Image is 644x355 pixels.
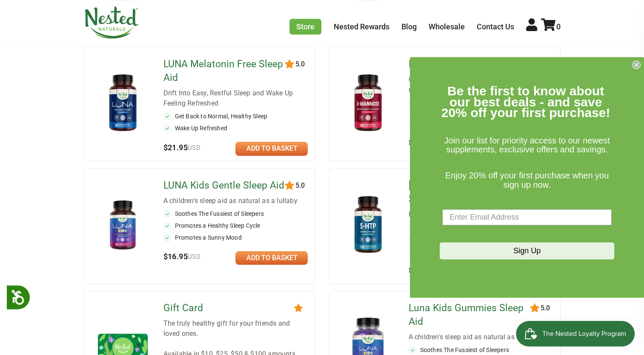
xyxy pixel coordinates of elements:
div: A children's sleep aid as natural as a lullaby [163,196,308,206]
span: USD [188,253,200,261]
span: $16.95 [163,252,200,261]
span: $21.95 [408,266,446,275]
iframe: Button to open loyalty program pop-up [516,321,635,346]
a: Gift Card [163,301,286,315]
li: Promotes Positive Moods [408,223,553,232]
a: Nested Rewards [334,22,389,31]
img: D-Mannose [343,71,393,136]
a: Blog [401,22,417,31]
span: Be the first to know about our best deals - and save 20% off your first purchase! [441,84,610,120]
li: Binds to [MEDICAL_DATA] in the Urinary Tract [408,119,553,127]
img: Nested Naturals [84,6,139,39]
div: FLYOUT Form [410,57,644,298]
div: Maintain Healthy [MEDICAL_DATA] [408,209,553,220]
li: Promotes Healthy Sleep [408,247,553,255]
li: Supports Relaxation [408,235,553,243]
a: Wholesale [429,22,465,31]
span: Join our list for priority access to our newest supplements, exclusive offers and savings. [444,136,610,155]
li: Wake Up Refreshed [163,124,308,132]
a: Luna Kids Gummies Sleep Aid [408,301,531,329]
img: 5-HTP Supplement [343,192,393,258]
li: Soothes The Fussiest of Sleepers [408,346,553,354]
button: Close dialog [632,60,641,69]
img: LUNA Kids Gentle Sleep Aid [98,200,148,250]
input: Enter Email Address [442,209,612,226]
span: 0 [556,22,561,31]
span: $18.95 [408,138,446,147]
div: Cranberry-powered support for a healthy urinary tract [408,74,553,95]
li: Promotes a Sunny Mood [163,233,308,242]
li: Supportive Supplement to Maintain Urinary Tract Health [408,98,553,115]
div: A children's sleep aid as natural as a lullaby [408,332,553,342]
span: USD [188,144,200,152]
a: LUNA Kids Gentle Sleep Aid [163,179,286,192]
li: Promotes a Healthy Sleep Cycle [163,221,308,230]
a: [MEDICAL_DATA] Supplement [408,179,531,206]
button: Sign Up [440,243,614,260]
span: Enjoy 20% off your first purchase when you sign up now. [445,171,609,189]
a: 0 [541,22,561,31]
a: LUNA Melatonin Free Sleep Aid [163,57,286,85]
li: Soothes The Fussiest of Sleepers [163,209,308,218]
a: Store [289,19,321,34]
span: $21.95 [163,143,200,152]
a: D-Mannose [408,57,531,71]
a: Contact Us [477,22,514,31]
li: Get Back to Normal, Healthy Sleep [163,112,308,120]
img: LUNA Melatonin Free Sleep Aid [98,71,148,136]
div: Drift Into Easy, Restful Sleep and Wake Up Feeling Refreshed [163,88,308,109]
